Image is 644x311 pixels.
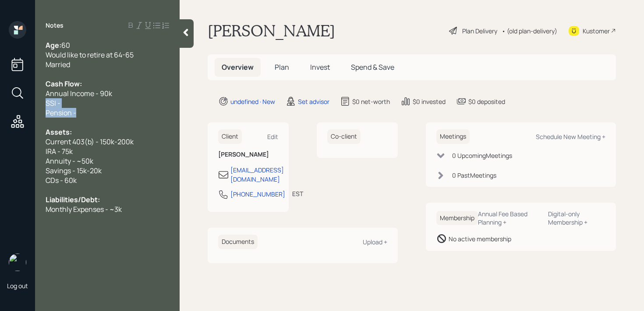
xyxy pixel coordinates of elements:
span: Assets: [46,127,72,137]
h6: Documents [218,235,258,249]
div: $0 deposited [468,97,505,106]
span: CDs - 60k [46,175,77,185]
div: • (old plan-delivery) [502,26,557,36]
span: Current 403(b) - 150k-200k [46,137,134,147]
span: SSI - [46,98,60,108]
span: Spend & Save [351,62,394,72]
span: Cash Flow: [46,79,82,89]
span: Overview [222,62,254,72]
label: Notes [46,21,64,30]
div: Digital-only Membership + [548,210,605,226]
div: Edit [267,132,278,141]
div: $0 invested [413,97,446,106]
h6: [PERSON_NAME] [218,151,278,158]
div: [PHONE_NUMBER] [230,189,285,199]
span: Liabilities/Debt: [46,195,100,204]
img: retirable_logo.png [9,254,26,271]
span: Invest [310,62,330,72]
div: [EMAIL_ADDRESS][DOMAIN_NAME] [230,165,284,184]
div: undefined · New [230,97,275,106]
div: Upload + [363,238,387,246]
div: Log out [7,282,28,290]
div: EST [292,189,303,198]
span: Annuity - ~50k [46,156,93,166]
span: Savings - 15k-20k [46,166,102,175]
span: Pension - [46,108,76,118]
span: Married [46,60,70,69]
div: 0 Upcoming Meeting s [452,151,512,160]
span: Age: [46,40,61,50]
div: $0 net-worth [352,97,390,106]
span: Plan [275,62,289,72]
div: Kustomer [583,26,610,36]
span: 60 [61,40,70,50]
div: Plan Delivery [462,26,497,36]
span: Would like to retire at 64-65 [46,50,134,60]
div: Schedule New Meeting + [536,132,605,141]
span: Monthly Expenses - ~3k [46,204,122,214]
h1: [PERSON_NAME] [208,21,335,40]
div: No active membership [449,234,511,243]
span: IRA - 75k [46,147,73,156]
div: Set advisor [298,97,329,106]
h6: Meetings [436,129,470,144]
h6: Membership [436,211,478,225]
span: Annual Income - 90k [46,89,112,98]
h6: Client [218,129,242,144]
div: Annual Fee Based Planning + [478,210,541,226]
div: 0 Past Meeting s [452,171,496,180]
h6: Co-client [327,129,361,144]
